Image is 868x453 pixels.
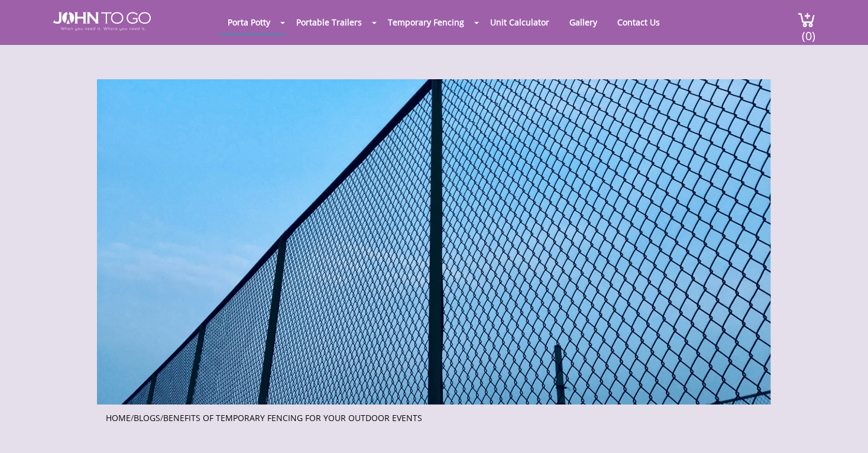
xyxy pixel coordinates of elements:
[379,11,473,34] a: Temporary Fencing
[561,11,606,34] a: Gallery
[287,11,371,34] a: Portable Trailers
[106,412,131,423] a: Home
[608,11,669,34] a: Contact Us
[106,409,762,424] ul: / /
[163,412,422,423] a: Benefits of Temporary Fencing for Your Outdoor Events
[821,406,868,453] button: Live Chat
[134,412,160,423] a: Blogs
[798,12,815,28] img: cart a
[219,11,279,34] a: Porta Potty
[481,11,558,34] a: Unit Calculator
[53,12,151,31] img: JOHN to go
[801,18,815,44] span: (0)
